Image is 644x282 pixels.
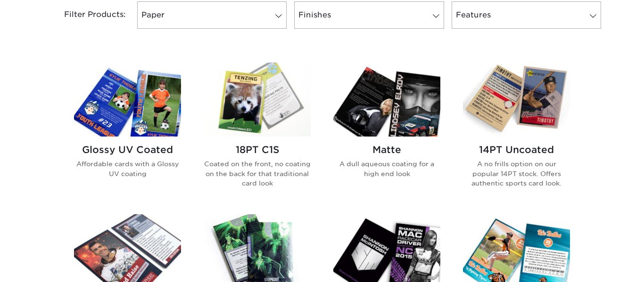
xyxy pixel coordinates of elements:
[333,63,440,203] a: Matte Trading Cards Matte A dull aqueous coating for a high end look
[452,1,601,29] a: Features
[2,253,80,279] iframe: Google Customer Reviews
[204,144,311,155] h2: 18PT C1S
[204,63,311,203] a: 18PT C1S Trading Cards 18PT C1S Coated on the front, no coating on the back for that traditional ...
[463,63,570,137] img: 14PT Uncoated Trading Cards
[39,1,133,29] div: Filter Products:
[74,159,181,178] p: Affordable cards with a Glossy UV coating
[74,144,181,155] h2: Glossy UV Coated
[463,159,570,188] p: A no frills option on our popular 14PT stock. Offers authentic sports card look.
[333,63,440,137] img: Matte Trading Cards
[74,63,181,203] a: Glossy UV Coated Trading Cards Glossy UV Coated Affordable cards with a Glossy UV coating
[463,63,570,203] a: 14PT Uncoated Trading Cards 14PT Uncoated A no frills option on our popular 14PT stock. Offers au...
[137,1,287,29] a: Paper
[463,144,570,155] h2: 14PT Uncoated
[204,63,311,137] img: 18PT C1S Trading Cards
[204,159,311,188] p: Coated on the front, no coating on the back for that traditional card look
[333,144,440,155] h2: Matte
[294,1,444,29] a: Finishes
[74,63,181,137] img: Glossy UV Coated Trading Cards
[333,159,440,178] p: A dull aqueous coating for a high end look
